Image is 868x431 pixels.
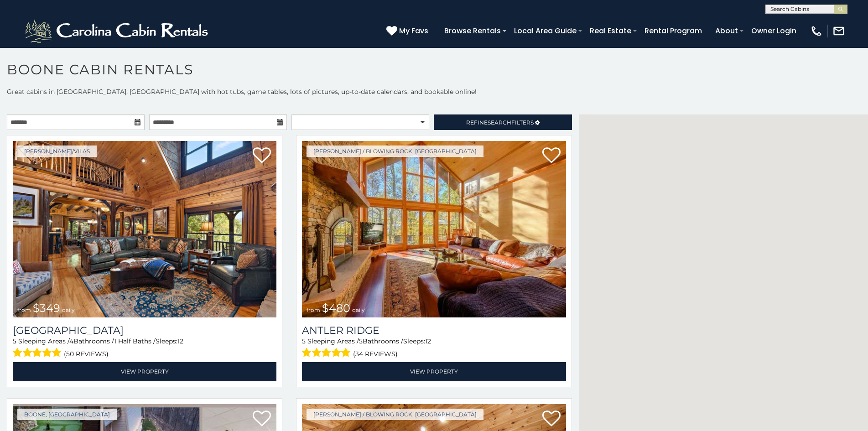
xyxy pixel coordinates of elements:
img: phone-regular-white.png [810,25,823,37]
span: My Favs [399,25,428,36]
span: 5 [13,337,16,345]
a: Real Estate [585,23,636,39]
span: from [307,306,320,313]
a: Diamond Creek Lodge from $349 daily [13,141,276,317]
a: [PERSON_NAME] / Blowing Rock, [GEOGRAPHIC_DATA] [307,409,483,420]
span: 5 [302,337,306,345]
span: Refine Filters [466,119,534,126]
a: Add to favorites [542,146,561,166]
a: Add to favorites [542,410,561,429]
h3: Diamond Creek Lodge [13,324,276,337]
span: 4 [69,337,73,345]
a: [PERSON_NAME]/Vilas [17,145,97,157]
a: Browse Rentals [440,23,505,39]
a: Boone, [GEOGRAPHIC_DATA] [17,409,117,420]
span: 5 [359,337,363,345]
a: [PERSON_NAME] / Blowing Rock, [GEOGRAPHIC_DATA] [307,145,483,157]
a: Rental Program [640,23,707,39]
span: daily [352,306,365,313]
a: My Favs [386,25,431,37]
a: Local Area Guide [509,23,581,39]
span: 1 Half Baths / [114,337,156,345]
span: $480 [322,301,350,315]
a: RefineSearchFilters [434,114,572,130]
span: $349 [33,301,60,315]
span: 12 [177,337,183,345]
a: Add to favorites [253,146,271,166]
a: [GEOGRAPHIC_DATA] [13,324,276,337]
a: Antler Ridge [302,324,566,337]
a: Owner Login [747,23,801,39]
img: White-1-2.png [23,17,212,45]
span: (50 reviews) [64,348,109,360]
span: Search [488,119,511,126]
a: About [711,23,743,39]
img: Diamond Creek Lodge [13,141,276,317]
span: daily [62,306,75,313]
div: Sleeping Areas / Bathrooms / Sleeps: [302,337,566,360]
div: Sleeping Areas / Bathrooms / Sleeps: [13,337,276,360]
span: from [17,306,31,313]
a: View Property [13,362,276,381]
a: Add to favorites [253,410,271,429]
img: Antler Ridge [302,141,566,317]
a: View Property [302,362,566,381]
span: (34 reviews) [353,348,398,360]
img: mail-regular-white.png [832,25,845,37]
span: 12 [425,337,431,345]
a: Antler Ridge from $480 daily [302,141,566,317]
